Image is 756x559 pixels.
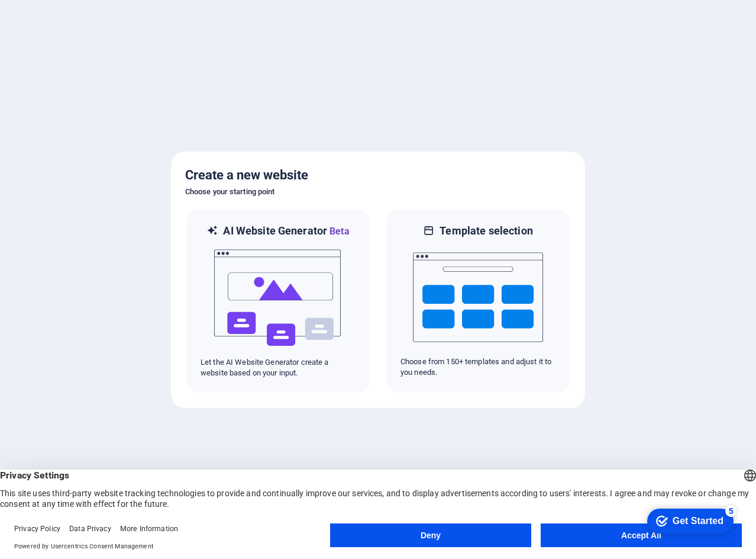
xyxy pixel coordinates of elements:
p: Choose from 150+ templates and adjust it to you needs. [400,356,555,378]
div: AI Website GeneratorBetaaiLet the AI Website Generator create a website based on your input. [185,208,371,394]
div: Template selectionChoose from 150+ templates and adjust it to you needs. [385,208,571,394]
h5: Create a new website [185,166,571,185]
h6: Template selection [440,224,532,238]
p: Let the AI Website Generator create a website based on your input. [201,357,356,378]
div: 5 [88,2,99,14]
h6: AI Website Generator [223,224,349,239]
h6: Choose your starting point [185,185,571,199]
div: Get Started [35,13,86,24]
img: ai [213,239,343,357]
div: Get Started 5 items remaining, 0% complete [9,6,96,31]
span: Beta [327,226,350,237]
